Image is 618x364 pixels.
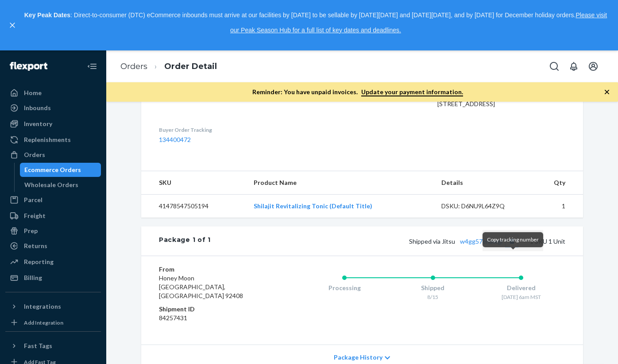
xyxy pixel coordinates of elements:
[5,271,101,285] a: Billing
[5,339,101,353] button: Fast Tags
[409,238,518,245] span: Shipped via Jitsu
[361,88,463,96] a: Update your payment information.
[565,57,583,75] button: Open notifications
[487,236,539,243] span: Copy tracking number
[159,314,265,322] dd: 84257431
[5,255,101,269] a: Reporting
[8,21,17,30] button: close,
[252,88,463,96] p: Reminder: You have unpaid invoices.
[24,88,42,97] div: Home
[441,202,525,211] div: DSKU: D6NU9L64Z9Q
[159,235,211,247] div: Package 1 of 1
[24,103,51,112] div: Inbounds
[24,119,52,128] div: Inventory
[584,57,602,75] button: Open account menu
[159,305,265,314] dt: Shipment ID
[24,211,46,220] div: Freight
[5,101,101,115] a: Inbounds
[24,257,54,266] div: Reporting
[141,171,247,195] th: SKU
[5,148,101,162] a: Orders
[141,194,247,218] td: 41478547505194
[389,293,477,301] div: 8/15
[83,57,101,75] button: Close Navigation
[24,195,42,204] div: Parcel
[24,135,71,144] div: Replenishments
[120,61,147,71] a: Orders
[24,150,45,159] div: Orders
[5,209,101,223] a: Freight
[437,91,510,107] span: summer [PERSON_NAME] [STREET_ADDRESS]
[5,117,101,131] a: Inventory
[24,241,47,250] div: Returns
[247,171,435,195] th: Product Name
[5,317,101,328] a: Add Integration
[24,226,38,235] div: Prep
[159,136,191,143] a: 134400472
[5,224,101,238] a: Prep
[460,238,502,245] a: w4gg57enawgl
[24,180,78,189] div: Wholesale Orders
[159,265,265,274] dt: From
[477,293,565,301] div: [DATE] 6am MST
[24,319,63,326] div: Add Integration
[211,235,565,247] div: 1 SKU 1 Unit
[434,171,532,195] th: Details
[113,54,224,80] ol: breadcrumbs
[24,165,81,174] div: Ecommerce Orders
[5,86,101,100] a: Home
[24,11,70,19] strong: Key Peak Dates
[230,11,607,34] a: Please visit our Peak Season Hub for a full list of key dates and deadlines.
[164,61,217,71] a: Order Detail
[21,8,610,38] p: : Direct-to-consumer (DTC) eCommerce inbounds must arrive at our facilities by [DATE] to be sella...
[532,171,583,195] th: Qty
[5,299,101,314] button: Integrations
[545,57,563,75] button: Open Search Box
[477,284,565,292] div: Delivered
[389,284,477,292] div: Shipped
[24,341,52,350] div: Fast Tags
[24,302,61,311] div: Integrations
[159,126,309,134] dt: Buyer Order Tracking
[532,194,583,218] td: 1
[24,273,42,282] div: Billing
[300,284,389,292] div: Processing
[254,202,372,210] a: Shilajit Revitalizing Tonic (Default Title)
[10,62,47,71] img: Flexport logo
[5,193,101,207] a: Parcel
[334,353,382,362] span: Package History
[5,133,101,147] a: Replenishments
[20,163,101,177] a: Ecommerce Orders
[159,274,243,299] span: Honey Moon [GEOGRAPHIC_DATA], [GEOGRAPHIC_DATA] 92408
[20,178,101,192] a: Wholesale Orders
[5,239,101,253] a: Returns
